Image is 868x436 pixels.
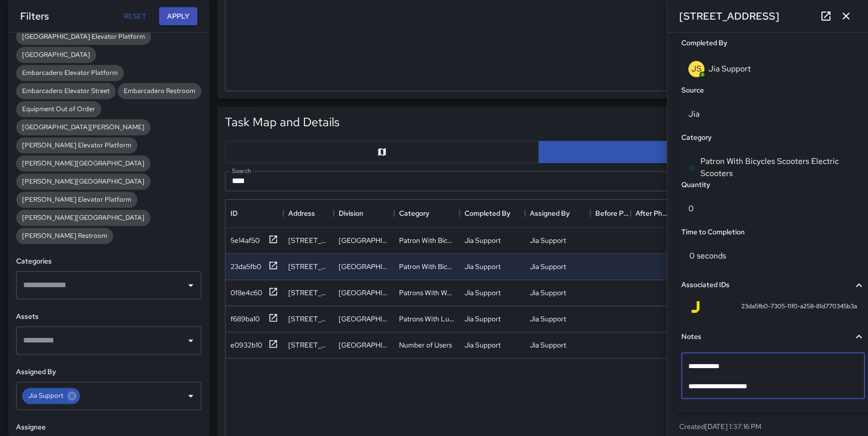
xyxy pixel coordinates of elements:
div: Jia Support [464,261,501,272]
div: Jia Support [530,288,566,298]
div: [GEOGRAPHIC_DATA][PERSON_NAME] [16,119,150,135]
div: [PERSON_NAME][GEOGRAPHIC_DATA] [16,173,150,190]
span: [GEOGRAPHIC_DATA] Elevator Platform [16,32,151,41]
span: [PERSON_NAME][GEOGRAPHIC_DATA] [16,213,150,222]
button: Apply [159,7,197,26]
span: Embarcadero Restroom [118,86,201,95]
span: [PERSON_NAME] Elevator Platform [16,195,137,204]
div: Jia Support [530,235,566,245]
div: Jia Support [530,261,566,272]
div: e0932b10 [230,340,262,350]
div: Address [288,199,315,227]
div: Address [283,199,334,227]
button: f689ba10 [230,313,278,325]
div: Completed By [464,199,510,227]
div: [PERSON_NAME][GEOGRAPHIC_DATA] [16,210,150,226]
div: Civic Center Elevator Platform [339,261,389,272]
div: [PERSON_NAME] Elevator Platform [16,192,137,208]
span: [GEOGRAPHIC_DATA] [16,50,96,59]
span: [PERSON_NAME] Restroom [16,231,113,240]
div: ID [225,199,283,227]
span: Embarcadero Elevator Street [16,86,116,95]
span: [GEOGRAPHIC_DATA][PERSON_NAME] [16,123,150,131]
div: [PERSON_NAME] Elevator Platform [16,137,137,153]
div: Patrons With Luggage Stroller Carts Wagons [399,314,454,324]
div: Jia Support [22,388,80,404]
button: 23da5fb0 [230,260,278,273]
button: Table [538,141,852,163]
button: Open [184,333,198,347]
div: 1150 Market Street [288,235,329,245]
div: Patron With Bicycles Scooters Electric Scooters [399,261,454,272]
h6: Assignee [16,422,201,433]
h6: Assigned By [16,367,201,378]
span: Embarcadero Elevator Platform [16,68,124,77]
div: 23da5fb0 [230,261,261,272]
h6: Filters [20,8,49,24]
div: Patrons With Walkers Canes Wheelchair [399,288,454,298]
h6: Categories [16,256,201,267]
div: [GEOGRAPHIC_DATA] Elevator Platform [16,29,151,45]
h5: Task Map and Details [225,114,340,130]
span: [PERSON_NAME][GEOGRAPHIC_DATA] [16,177,150,186]
svg: Map [377,147,387,157]
button: Open [184,278,198,292]
div: Before Photo [590,199,630,227]
h6: Assets [16,311,201,322]
div: Assigned By [530,199,570,227]
div: Division [334,199,394,227]
div: 0f8e4c60 [230,288,262,298]
div: Assigned By [525,199,590,227]
div: Embarcadero Restroom [118,83,201,99]
div: ID [230,199,238,227]
div: [PERSON_NAME][GEOGRAPHIC_DATA] [16,155,150,171]
div: Jia Support [464,340,501,350]
div: f689ba10 [230,314,260,324]
div: Category [394,199,459,227]
span: Equipment Out of Order [16,105,101,113]
div: After Photo [636,199,671,227]
button: 0f8e4c60 [230,287,278,299]
div: Embarcadero Elevator Street [16,83,116,99]
button: e0932b10 [230,339,278,352]
div: Category [399,199,429,227]
div: 1150 Market Street [288,288,329,298]
div: 5e14af50 [230,235,260,245]
div: Division [339,199,363,227]
div: Civic Center Elevator Platform [339,340,389,350]
span: [PERSON_NAME] Elevator Platform [16,141,137,149]
div: [PERSON_NAME] Restroom [16,228,113,244]
button: Open [184,389,198,403]
div: Equipment Out of Order [16,101,101,117]
div: Jia Support [530,314,566,324]
button: Reset [119,7,151,26]
button: Map [225,141,539,163]
div: 1150 Market Street [288,314,329,324]
div: After Photo [630,199,671,227]
div: Embarcadero Elevator Platform [16,65,124,81]
div: [GEOGRAPHIC_DATA] [16,47,96,63]
div: Jia Support [464,288,501,298]
div: 1150 Market Street [288,261,329,272]
div: Completed By [459,199,525,227]
div: Jia Support [464,314,501,324]
div: Number of Users [399,340,452,350]
div: 1150 Market Street [288,340,329,350]
span: [PERSON_NAME][GEOGRAPHIC_DATA] [16,159,150,167]
div: Patron With Bicycles Scooters Electric Scooters [399,235,454,245]
label: Search [232,166,251,175]
div: Before Photo [595,199,630,227]
div: Civic Center Elevator Platform [339,288,389,298]
div: Jia Support [464,235,501,245]
div: Civic Center Elevator Platform [339,314,389,324]
button: 5e14af50 [230,234,278,247]
span: Jia Support [22,390,69,401]
div: Civic Center Elevator Platform [339,235,389,245]
div: Jia Support [530,340,566,350]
